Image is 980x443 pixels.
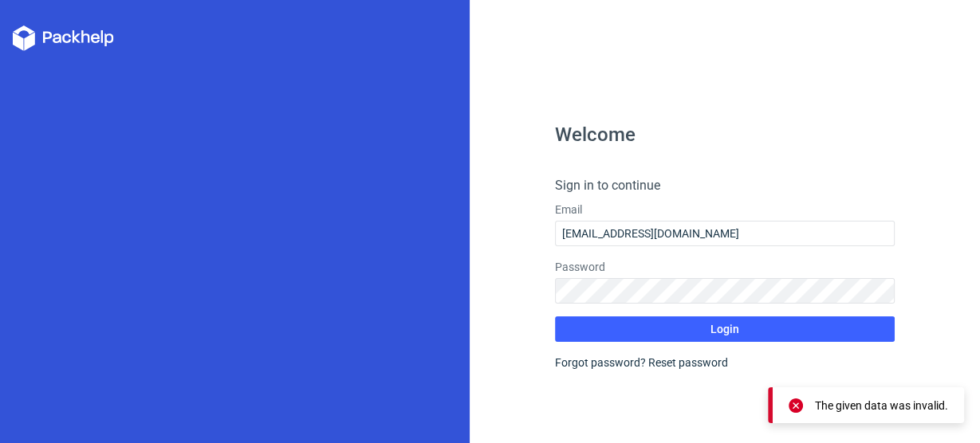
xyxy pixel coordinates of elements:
div: Forgot password? [555,355,895,370]
button: Login [555,316,895,342]
label: Email [555,202,895,218]
div: The given data was invalid. [815,398,948,414]
a: Reset password [648,356,728,369]
h4: Sign in to continue [555,176,895,195]
h1: Welcome [555,125,895,144]
label: Password [555,259,895,275]
span: Login [710,323,739,335]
